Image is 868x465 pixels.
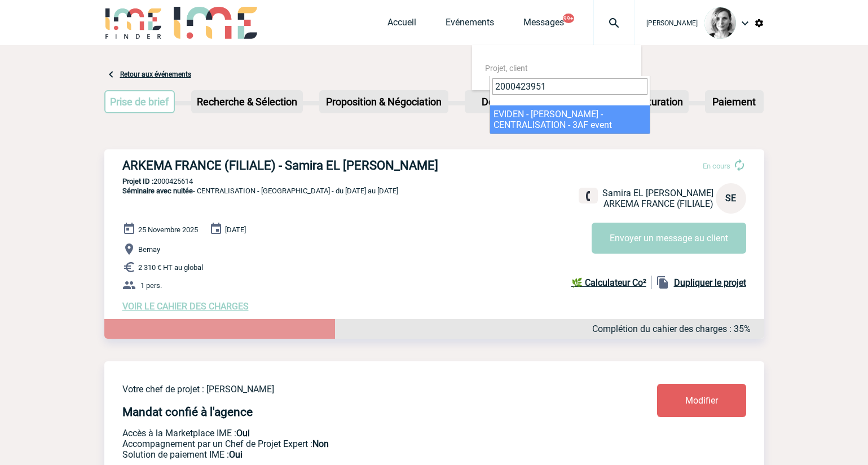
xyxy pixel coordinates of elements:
p: Prise de brief [105,91,174,112]
b: 🌿 Calculateur Co² [571,277,646,288]
img: IME-Finder [104,7,163,39]
img: fixe.png [583,191,593,201]
b: Non [312,439,329,449]
a: Evénements [446,17,494,33]
p: Prestation payante [122,439,591,449]
li: EVIDEN - [PERSON_NAME] - CENTRALISATION - 3AF event [490,105,650,134]
span: [PERSON_NAME] [646,19,698,27]
span: Samira EL [PERSON_NAME] [602,188,713,198]
p: Devis [466,91,522,112]
span: SE [725,193,736,203]
a: 🌿 Calculateur Co² [571,276,651,289]
span: 25 Novembre 2025 [138,225,198,234]
button: 99+ [563,14,574,23]
b: Dupliquer le projet [674,277,746,288]
a: Accueil [387,17,416,33]
p: Conformité aux process achat client, Prise en charge de la facturation, Mutualisation de plusieur... [122,449,591,460]
span: 2 310 € HT au global [138,263,203,272]
b: Oui [236,428,250,439]
span: - CENTRALISATION - [GEOGRAPHIC_DATA] - du [DATE] au [DATE] [122,187,398,195]
p: Votre chef de projet : [PERSON_NAME] [122,384,591,395]
b: Oui [229,449,243,460]
p: Recherche & Sélection [192,91,302,112]
span: Bernay [138,245,160,254]
span: Modifier [685,395,718,406]
span: ARKEMA FRANCE (FILIALE) [603,198,713,209]
img: file_copy-black-24dp.png [656,276,669,289]
button: Envoyer un message au client [592,223,746,254]
img: 103019-1.png [704,7,736,39]
a: VOIR LE CAHIER DES CHARGES [122,301,249,312]
b: Projet ID : [122,177,153,185]
a: Messages [523,17,564,33]
h4: Mandat confié à l'agence [122,405,253,419]
span: Séminaire avec nuitée [122,187,193,195]
span: [DATE] [225,225,246,234]
p: Accès à la Marketplace IME : [122,428,591,439]
p: Proposition & Négociation [320,91,447,112]
h3: ARKEMA FRANCE (FILIALE) - Samira EL [PERSON_NAME] [122,158,461,172]
span: En cours [703,162,730,170]
p: Facturation [627,91,688,112]
a: Retour aux événements [120,70,191,78]
p: Paiement [706,91,763,112]
p: 2000425614 [104,177,764,185]
span: Projet, client [485,64,528,73]
span: 1 pers. [140,281,162,290]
